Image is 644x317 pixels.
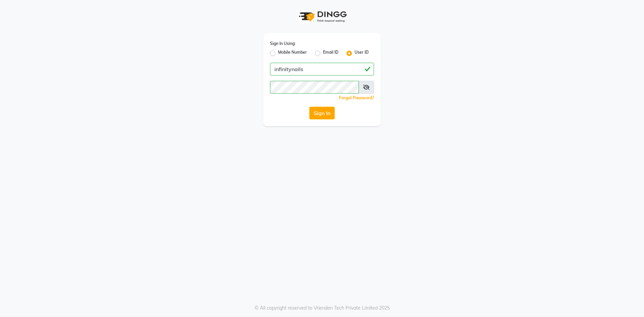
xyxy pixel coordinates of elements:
label: User ID [355,49,369,57]
img: logo1.svg [295,7,349,27]
input: Username [270,81,359,94]
a: Forgot Password? [339,95,374,100]
label: Mobile Number [278,49,307,57]
input: Username [270,63,374,75]
label: Sign In Using: [270,41,296,47]
label: Email ID [323,49,338,57]
button: Sign In [309,107,335,119]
